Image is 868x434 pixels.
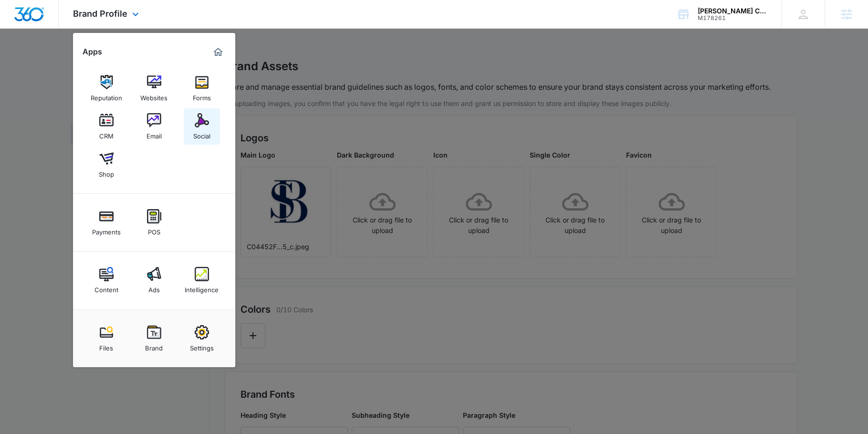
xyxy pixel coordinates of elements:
[26,55,33,63] img: tab_domain_overview_orange.svg
[136,108,172,145] a: Email
[105,56,161,63] div: Keywords by Traffic
[99,339,113,352] div: Files
[83,47,102,56] h2: Apps
[99,166,114,178] div: Shop
[185,281,219,294] div: Intelligence
[88,70,125,106] a: Reputation
[148,223,160,236] div: POS
[136,70,172,106] a: Websites
[136,204,172,241] a: POS
[27,15,47,23] div: v 4.0.25
[184,70,220,106] a: Forms
[73,9,127,19] span: Brand Profile
[193,127,210,140] div: Social
[88,320,125,357] a: Files
[88,108,125,145] a: CRM
[15,15,23,23] img: logo_orange.svg
[190,339,214,352] div: Settings
[36,56,85,63] div: Domain Overview
[193,89,211,102] div: Forms
[184,320,220,357] a: Settings
[88,147,125,183] a: Shop
[15,25,23,32] img: website_grey.svg
[91,89,122,102] div: Reputation
[92,223,121,236] div: Payments
[136,320,172,357] a: Brand
[94,281,118,294] div: Content
[184,262,220,298] a: Intelligence
[88,262,125,298] a: Content
[140,89,167,102] div: Websites
[88,204,125,241] a: Payments
[25,25,105,32] div: Domain: [DOMAIN_NAME]
[145,339,163,352] div: Brand
[148,281,160,294] div: Ads
[146,127,162,140] div: Email
[698,15,767,21] div: account id
[210,44,226,60] a: Marketing 360® Dashboard
[99,127,114,140] div: CRM
[136,262,172,298] a: Ads
[698,7,767,15] div: account name
[184,108,220,145] a: Social
[95,55,103,63] img: tab_keywords_by_traffic_grey.svg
